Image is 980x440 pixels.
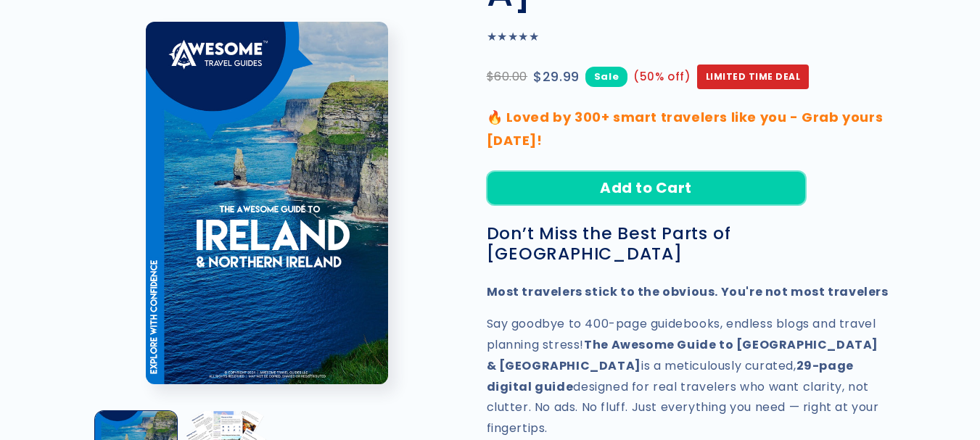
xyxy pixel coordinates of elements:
p: Say goodbye to 400-page guidebooks, endless blogs and travel planning stress! is a meticulously c... [487,314,889,439]
span: $29.99 [533,65,580,88]
span: $60.00 [487,67,528,88]
strong: The Awesome Guide to [GEOGRAPHIC_DATA] & [GEOGRAPHIC_DATA] [487,336,878,374]
span: Limited Time Deal [697,65,810,89]
button: Add to Cart [487,171,806,205]
p: ★★★★★ [487,27,889,48]
span: Sale [585,67,627,86]
h3: Don’t Miss the Best Parts of [GEOGRAPHIC_DATA] [487,223,889,265]
strong: Most travelers stick to the obvious. You're not most travelers [487,283,889,300]
p: 🔥 Loved by 300+ smart travelers like you - Grab yours [DATE]! [487,106,889,153]
span: (50% off) [633,67,691,86]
